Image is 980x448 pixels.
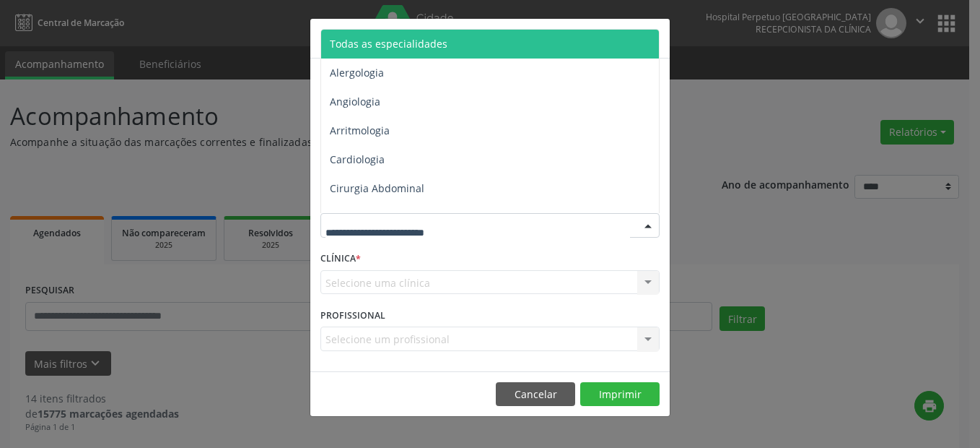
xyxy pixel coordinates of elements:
[320,304,385,327] label: PROFISSIONAL
[580,382,660,407] button: Imprimir
[330,210,419,224] span: Cirurgia Bariatrica
[641,19,670,54] button: Close
[330,66,384,79] span: Alergologia
[330,124,390,137] span: Arritmologia
[320,29,486,48] h5: Relatório de agendamentos
[330,95,380,108] span: Angiologia
[330,37,447,51] span: Todas as especialidades
[320,248,361,270] label: CLÍNICA
[330,152,385,166] span: Cardiologia
[330,181,424,195] span: Cirurgia Abdominal
[496,382,575,407] button: Cancelar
